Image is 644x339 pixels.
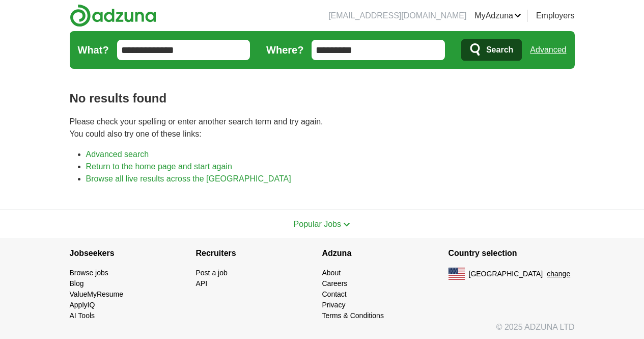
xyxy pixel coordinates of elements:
a: AI Tools [70,311,95,320]
a: API [196,279,208,288]
label: Where? [266,42,303,58]
a: About [322,269,341,277]
p: Please check your spelling or enter another search term and try again. You could also try one of ... [70,116,575,140]
a: Browse all live results across the [GEOGRAPHIC_DATA] [86,174,291,183]
span: [GEOGRAPHIC_DATA] [469,269,543,279]
img: US flag [449,268,465,280]
label: What? [78,42,109,58]
a: Privacy [322,301,346,309]
a: Advanced search [86,150,149,159]
span: Search [486,40,513,60]
a: Browse jobs [70,269,108,277]
h1: No results found [70,89,575,108]
a: ValueMyResume [70,290,124,298]
img: toggle icon [343,222,350,227]
span: Popular Jobs [294,220,341,228]
a: MyAdzuna [474,10,521,22]
a: Careers [322,279,348,288]
button: change [547,269,570,279]
img: Adzuna logo [70,4,156,27]
a: Return to the home page and start again [86,162,232,171]
a: Post a job [196,269,228,277]
a: Advanced [530,40,566,60]
a: ApplyIQ [70,301,95,309]
h4: Country selection [449,239,575,268]
a: Contact [322,290,347,298]
li: [EMAIL_ADDRESS][DOMAIN_NAME] [328,10,466,22]
button: Search [461,39,522,61]
a: Blog [70,279,84,288]
a: Employers [536,10,575,22]
a: Terms & Conditions [322,311,384,320]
